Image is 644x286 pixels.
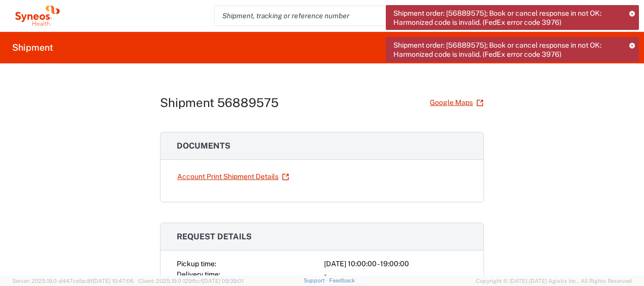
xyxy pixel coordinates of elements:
span: [DATE] 09:39:01 [203,278,244,284]
a: Feedback [329,277,355,283]
span: Server: 2025.19.0-d447cefac8f [12,278,134,284]
span: Delivery time: [177,270,220,278]
span: Shipment order: [56889575]; Book or cancel response in not OK: Harmonized code is invalid. (FedEx... [393,9,622,27]
span: Shipment order: [56889575]; Book or cancel response in not OK: Harmonized code is invalid. (FedEx... [393,41,622,59]
span: Pickup time: [177,260,216,268]
input: Shipment, tracking or reference number [215,6,477,25]
span: Documents [177,141,230,151]
div: - [324,269,467,280]
span: Copyright © [DATE]-[DATE] Agistix Inc., All Rights Reserved [476,276,632,285]
h1: Shipment 56889575 [160,95,278,110]
a: Account Print Shipment Details [177,168,290,186]
span: [DATE] 10:47:06 [93,278,134,284]
span: Client: 2025.19.0-129fbcf [138,278,244,284]
a: Support [304,277,329,283]
h2: Shipment [12,42,53,54]
span: Request details [177,232,252,241]
a: Google Maps [429,94,484,112]
div: [DATE] 10:00:00 - 19:00:00 [324,259,467,269]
